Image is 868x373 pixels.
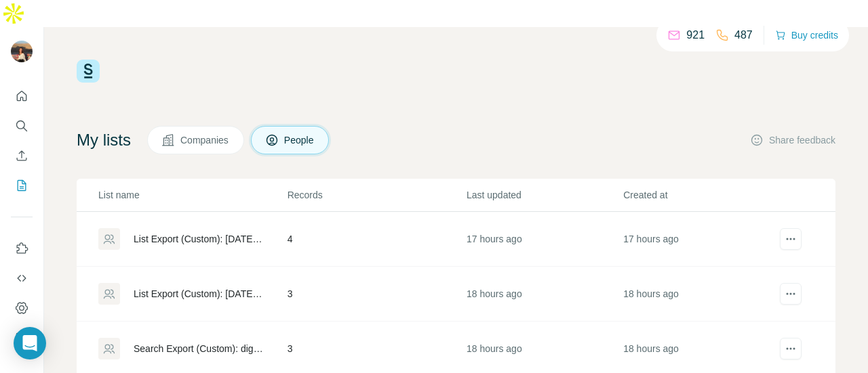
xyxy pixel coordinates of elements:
button: My lists [11,173,33,198]
button: Feedback [11,326,33,350]
img: Avatar [11,41,33,62]
button: actions [780,283,802,305]
button: Share feedback [750,133,835,147]
button: Use Surfe on LinkedIn [11,236,33,261]
button: actions [780,228,802,250]
p: List name [98,188,286,202]
div: Search Export (Custom): digital - [DATE] 12:48 [134,342,264,355]
p: Records [288,188,465,202]
td: 3 [287,267,466,322]
h4: My lists [77,129,131,151]
p: 487 [734,27,753,43]
span: Companies [180,133,230,147]
button: actions [780,338,802,359]
td: 18 hours ago [623,267,779,322]
button: Dashboard [11,296,33,320]
button: Enrich CSV [11,144,33,168]
span: People [284,133,315,147]
p: Last updated [467,188,622,202]
div: List Export (Custom): [DATE] 14:02 [134,232,264,246]
td: 4 [287,212,466,267]
div: Open Intercom Messenger [14,327,46,359]
td: 17 hours ago [466,212,623,267]
p: 921 [686,27,705,43]
p: Created at [623,188,778,202]
td: 18 hours ago [466,267,623,322]
div: List Export (Custom): [DATE] 13:09 [134,287,264,301]
button: Quick start [11,84,33,108]
button: Search [11,114,33,138]
button: Use Surfe API [11,266,33,290]
button: Buy credits [775,26,838,45]
img: Surfe Logo [77,60,100,83]
td: 17 hours ago [623,212,779,267]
